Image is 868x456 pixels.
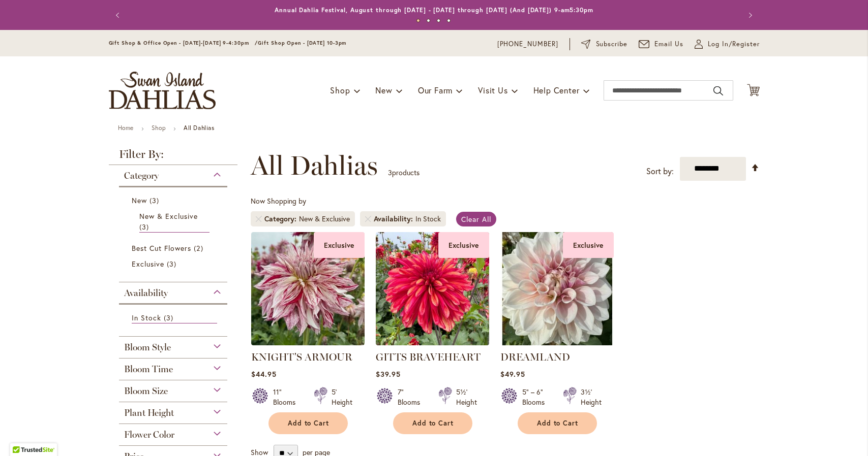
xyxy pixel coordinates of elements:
[132,312,218,323] a: In Stock 3
[194,243,205,253] span: 2
[109,149,238,165] strong: Filter By:
[124,342,171,353] span: Bloom Style
[365,216,371,222] a: Remove Availability In Stock
[124,287,168,299] span: Availability
[273,387,302,407] div: 11" Blooms
[124,385,168,397] span: Bloom Size
[456,387,477,407] div: 5½' Height
[418,85,453,95] span: Our Farm
[124,364,173,375] span: Bloom Time
[708,39,760,49] span: Log In/Register
[427,19,430,22] button: 2 of 4
[139,221,152,232] span: 3
[376,351,481,363] a: GITTS BRAVEHEART
[374,214,415,224] span: Availability
[646,162,674,181] label: Sort by:
[314,232,365,258] div: Exclusive
[132,243,218,253] a: Best Cut Flowers
[184,124,215,132] strong: All Dahlias
[132,196,147,205] span: New
[522,387,551,407] div: 5" – 6" Blooms
[416,19,420,22] button: 1 of 4
[695,39,760,49] a: Log In/Register
[500,232,614,345] img: DREAMLAND
[251,150,378,181] span: All Dahlias
[581,39,627,49] a: Subscribe
[118,124,134,132] a: Home
[132,243,192,253] span: Best Cut Flowers
[518,412,597,434] button: Add to Cart
[500,369,525,379] span: $49.95
[533,85,580,95] span: Help Center
[654,39,683,49] span: Email Us
[500,338,614,347] a: DREAMLAND Exclusive
[412,419,454,428] span: Add to Cart
[497,39,559,49] a: [PHONE_NUMBER]
[563,232,614,258] div: Exclusive
[478,85,507,95] span: Visit Us
[264,214,299,224] span: Category
[132,313,161,322] span: In Stock
[388,165,420,181] p: products
[447,19,451,22] button: 4 of 4
[581,387,602,407] div: 3½' Height
[132,258,218,269] a: Exclusive
[376,338,489,347] a: GITTS BRAVEHEART Exclusive
[596,39,628,49] span: Subscribe
[537,419,579,428] span: Add to Cart
[256,216,262,222] a: Remove Category New & Exclusive
[375,85,392,95] span: New
[164,312,176,323] span: 3
[639,39,683,49] a: Email Us
[251,369,277,379] span: $44.95
[167,258,179,269] span: 3
[258,40,346,46] span: Gift Shop Open - [DATE] 10-3pm
[139,211,198,221] span: New & Exclusive
[500,351,570,363] a: DREAMLAND
[124,429,174,440] span: Flower Color
[275,6,593,14] a: Annual Dahlia Festival, August through [DATE] - [DATE] through [DATE] (And [DATE]) 9-am5:30pm
[739,5,760,25] button: Next
[393,412,472,434] button: Add to Cart
[124,407,174,418] span: Plant Height
[376,369,401,379] span: $39.95
[124,170,159,181] span: Category
[109,5,129,25] button: Previous
[109,40,258,46] span: Gift Shop & Office Open - [DATE]-[DATE] 9-4:30pm /
[268,412,348,434] button: Add to Cart
[152,124,166,132] a: Shop
[288,419,330,428] span: Add to Cart
[438,232,489,258] div: Exclusive
[456,212,496,226] a: Clear All
[251,351,352,363] a: KNIGHT'S ARMOUR
[415,214,441,224] div: In Stock
[332,387,352,407] div: 5' Height
[251,338,365,347] a: KNIGHTS ARMOUR Exclusive
[132,259,164,269] span: Exclusive
[132,195,218,206] a: New
[330,85,350,95] span: Shop
[251,232,365,345] img: KNIGHTS ARMOUR
[388,168,392,177] span: 3
[149,195,162,206] span: 3
[461,214,491,224] span: Clear All
[139,211,210,233] a: New &amp; Exclusive
[398,387,426,407] div: 7" Blooms
[251,196,306,206] span: Now Shopping by
[109,72,216,109] a: store logo
[299,214,350,224] div: New & Exclusive
[376,232,489,345] img: GITTS BRAVEHEART
[437,19,440,22] button: 3 of 4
